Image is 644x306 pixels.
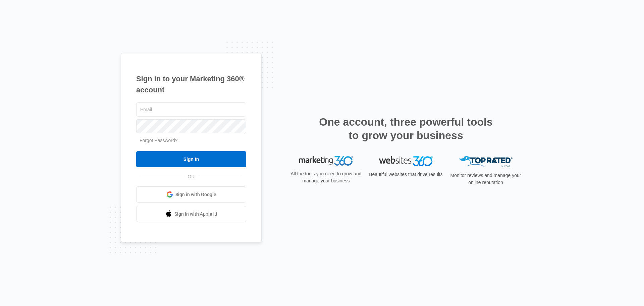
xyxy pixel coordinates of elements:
[136,186,246,203] a: Sign in with Google
[175,191,216,198] span: Sign in with Google
[136,206,246,222] a: Sign in with Apple Id
[459,156,513,167] img: Top Rated Local
[136,102,246,117] input: Email
[174,211,217,218] span: Sign in with Apple Id
[140,138,178,143] a: Forgot Password?
[368,171,443,178] p: Beautiful websites that drive results
[448,172,523,186] p: Monitor reviews and manage your online reputation
[136,73,246,95] h1: Sign in to your Marketing 360® account
[317,115,495,142] h2: One account, three powerful tools to grow your business
[288,170,364,184] p: All the tools you need to grow and manage your business
[136,151,246,167] input: Sign In
[299,156,353,166] img: Marketing 360
[379,156,433,166] img: Websites 360
[183,173,200,180] span: OR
